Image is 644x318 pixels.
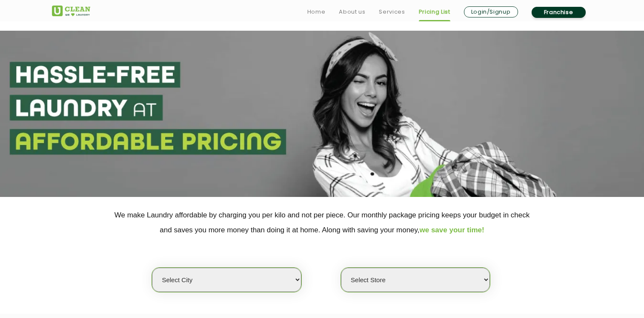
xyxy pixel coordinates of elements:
a: Login/Signup [464,6,518,17]
img: UClean Laundry and Dry Cleaning [52,6,90,16]
span: we save your time! [420,226,484,234]
a: Franchise [532,7,586,18]
p: We make Laundry affordable by charging you per kilo and not per piece. Our monthly package pricin... [52,208,592,237]
a: Home [307,7,326,17]
a: About us [339,7,365,17]
a: Services [379,7,405,17]
a: Pricing List [419,7,450,17]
